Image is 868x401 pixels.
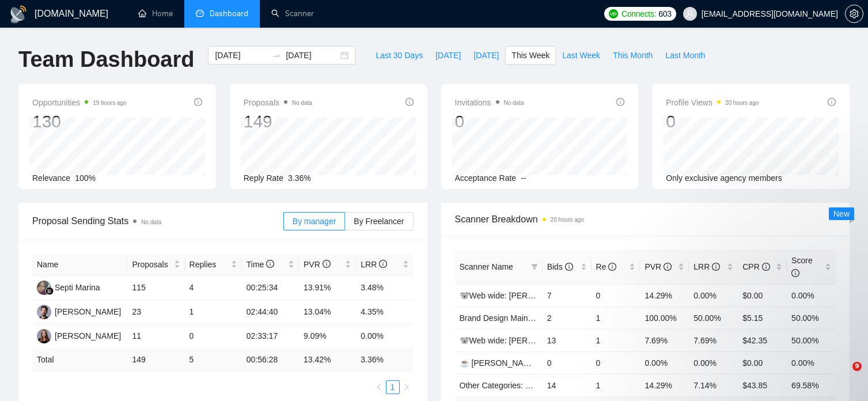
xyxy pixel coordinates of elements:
[846,9,863,18] span: setting
[460,262,513,271] span: Scanner Name
[185,324,242,349] td: 0
[640,374,689,396] td: 14.29%
[386,380,400,394] li: 1
[659,46,711,65] button: Last Month
[361,260,387,269] span: LRR
[127,254,184,276] th: Proposals
[185,276,242,300] td: 4
[286,49,338,62] input: End date
[467,46,505,65] button: [DATE]
[556,46,607,65] button: Last Week
[244,173,283,183] span: Reply Rate
[288,173,311,183] span: 3.36%
[376,49,423,62] span: Last 30 Days
[738,374,787,396] td: $43.85
[738,284,787,307] td: $0.00
[852,362,862,371] span: 9
[356,276,413,300] td: 3.48%
[640,351,689,374] td: 0.00%
[460,358,665,368] a: ☕ [PERSON_NAME] | UX/UI Wide: 29/07 - Bid in Range
[46,287,54,295] img: gigradar-bm.png
[592,284,640,307] td: 0
[299,276,356,300] td: 13.91%
[32,349,127,371] td: Total
[194,98,202,106] span: info-circle
[592,351,640,374] td: 0
[511,49,549,62] span: This Week
[455,111,524,133] div: 0
[37,331,121,340] a: TB[PERSON_NAME]
[787,284,836,307] td: 0.00%
[543,284,592,307] td: 7
[127,300,184,324] td: 23
[127,349,184,371] td: 149
[543,307,592,329] td: 2
[596,262,617,271] span: Re
[607,46,659,65] button: This Month
[787,374,836,396] td: 69.58%
[664,263,672,271] span: info-circle
[621,7,656,20] span: Connects:
[547,262,573,271] span: Bids
[37,282,100,292] a: SMSepti Marina
[32,254,127,276] th: Name
[299,324,356,349] td: 9.09%
[266,260,274,268] span: info-circle
[640,329,689,351] td: 7.69%
[562,49,600,62] span: Last Week
[323,260,331,268] span: info-circle
[376,384,382,391] span: left
[712,263,720,271] span: info-circle
[791,269,799,277] span: info-circle
[829,362,856,389] iframe: Intercom live chat
[386,381,399,394] a: 1
[686,10,694,18] span: user
[689,284,738,307] td: 0.00%
[455,96,524,109] span: Invitations
[460,291,642,300] a: 🐨Web wide: [PERSON_NAME] 03/07 bid in range
[640,284,689,307] td: 14.29%
[845,5,863,23] button: setting
[833,209,850,218] span: New
[543,374,592,396] td: 14
[293,217,336,226] span: By manager
[505,46,556,65] button: This Week
[531,263,538,270] span: filter
[55,305,121,318] div: [PERSON_NAME]
[196,9,204,17] span: dashboard
[354,217,404,226] span: By Freelancer
[304,260,331,269] span: PVR
[504,100,524,106] span: No data
[356,300,413,324] td: 4.35%
[210,9,248,18] span: Dashboard
[32,173,70,183] span: Relevance
[127,324,184,349] td: 11
[543,351,592,374] td: 0
[403,384,410,391] span: right
[725,100,759,106] time: 20 hours ago
[616,98,624,106] span: info-circle
[247,260,274,269] span: Time
[791,256,813,278] span: Score
[32,96,127,109] span: Opportunities
[138,9,173,18] a: homeHome
[369,46,429,65] button: Last 30 Days
[400,380,414,394] li: Next Page
[460,336,703,345] a: 🐨Web wide: [PERSON_NAME] 03/07 old але перест на веб проф
[762,263,770,271] span: info-circle
[460,313,562,323] a: Brand Design Main (Valeriia)
[665,49,705,62] span: Last Month
[689,374,738,396] td: 7.14%
[272,51,281,60] span: to
[242,349,299,371] td: 00:56:28
[455,212,836,226] span: Scanner Breakdown
[141,219,161,225] span: No data
[658,7,671,20] span: 603
[609,9,618,18] img: upwork-logo.png
[55,330,121,342] div: [PERSON_NAME]
[529,258,540,275] span: filter
[400,380,414,394] button: right
[356,324,413,349] td: 0.00%
[460,381,668,390] a: Other Categories: UX/UI & Web design [PERSON_NAME]
[75,173,96,183] span: 100%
